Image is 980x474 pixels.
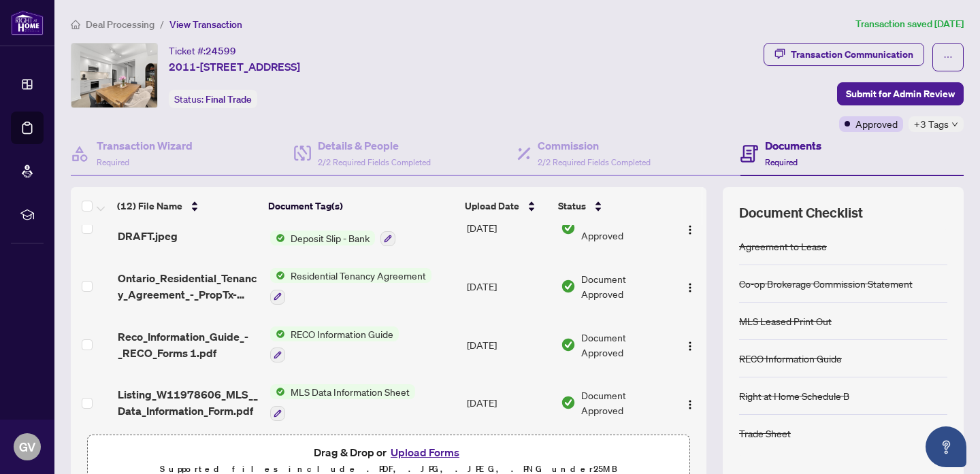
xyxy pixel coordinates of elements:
span: MLS Data Information Sheet [285,384,415,399]
span: Required [765,157,798,167]
div: Trade Sheet [739,426,791,441]
span: RECO Information Guide [285,326,399,341]
span: Document Approved [581,271,668,301]
img: Logo [685,341,696,352]
img: Document Status [561,279,576,294]
span: RBC SLIP AND BANK DRAFT.jpeg [118,211,259,244]
span: Submit for Admin Review [846,83,955,105]
button: Logo [679,392,701,413]
span: +3 Tags [914,116,949,132]
button: Open asap [926,426,966,467]
span: (12) File Name [117,199,182,214]
span: home [71,20,80,29]
img: Status Icon [270,268,285,283]
span: Ontario_Residential_Tenancy_Agreement_-_PropTx-[PERSON_NAME] 1 1.pdf [118,270,259,303]
span: 24599 [206,45,236,57]
th: Upload Date [459,187,553,225]
span: Document Approved [581,330,668,360]
span: Deposit Slip - Bank [285,231,375,246]
span: Reco_Information_Guide_-_RECO_Forms 1.pdf [118,328,259,361]
div: Ticket #: [169,43,236,58]
td: [DATE] [461,199,555,258]
button: Logo [679,217,701,239]
img: IMG-W11978606_1.jpg [71,44,157,107]
img: logo [11,10,44,35]
button: Status IconResidential Tenancy Agreement [270,268,431,305]
span: GV [19,437,35,456]
span: Residential Tenancy Agreement [285,268,431,283]
span: Deal Processing [86,18,154,31]
span: Final Trade [206,93,252,105]
img: Document Status [561,395,576,410]
td: [DATE] [461,316,555,374]
img: Document Status [561,220,576,235]
img: Status Icon [270,384,285,399]
span: ellipsis [943,52,953,62]
div: Co-op Brokerage Commission Statement [739,276,913,291]
td: [DATE] [461,373,555,432]
th: Status [553,187,669,225]
img: Logo [685,282,696,293]
div: Transaction Communication [791,44,913,65]
span: down [951,121,958,128]
th: (12) File Name [112,187,263,225]
article: Transaction saved [DATE] [855,16,964,32]
div: Status: [169,90,257,108]
span: 2/2 Required Fields Completed [318,157,431,167]
span: Document Approved [581,213,668,243]
h4: Commission [538,137,651,154]
div: Right at Home Schedule B [739,388,849,403]
span: Upload Date [465,199,519,214]
div: Agreement to Lease [739,239,827,254]
span: 2011-[STREET_ADDRESS] [169,58,300,75]
span: Document Checklist [739,203,863,222]
span: Status [558,199,586,214]
li: / [160,16,164,32]
img: Logo [685,224,696,235]
span: Listing_W11978606_MLS__Data_Information_Form.pdf [118,386,259,419]
img: Document Status [561,337,576,352]
button: Logo [679,334,701,356]
span: 2/2 Required Fields Completed [538,157,651,167]
button: Submit for Admin Review [837,82,964,105]
h4: Details & People [318,137,431,154]
div: MLS Leased Print Out [739,314,832,328]
h4: Transaction Wizard [97,137,193,154]
img: Status Icon [270,231,285,246]
th: Document Tag(s) [263,187,459,225]
span: Required [97,157,129,167]
img: Status Icon [270,326,285,341]
button: Transaction Communication [764,43,924,66]
span: Document Approved [581,388,668,418]
span: Approved [855,116,898,131]
td: [DATE] [461,257,555,316]
img: Logo [685,399,696,410]
span: Drag & Drop or [314,443,463,461]
button: Status IconDeposit ChequeStatus IconDeposit Slip - Bank [270,210,395,247]
div: RECO Information Guide [739,351,842,366]
h4: Documents [765,137,821,154]
button: Upload Forms [387,443,463,461]
button: Logo [679,275,701,297]
button: Status IconRECO Information Guide [270,326,399,363]
span: View Transaction [169,18,242,31]
button: Status IconMLS Data Information Sheet [270,384,415,421]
